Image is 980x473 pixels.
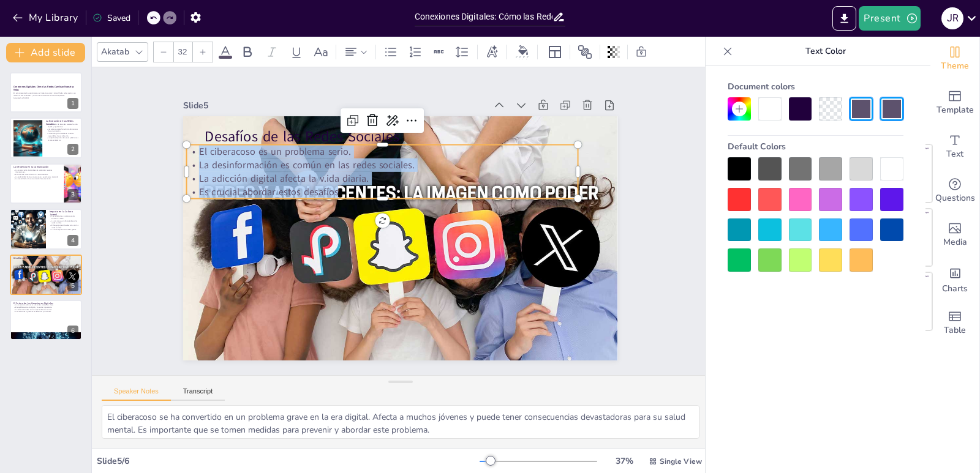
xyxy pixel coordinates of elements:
[930,81,979,125] div: Add ready made slides
[609,455,639,467] div: 37 %
[930,257,979,301] div: Add charts and graphs
[943,236,967,249] span: Media
[13,97,78,99] p: Generated with [URL]
[67,235,78,246] div: 4
[13,85,74,92] strong: Conexiones Digitales: Cómo las Redes Cambian Nuestras Vidas
[930,37,979,81] div: Change the overall theme
[10,163,82,204] div: 3
[46,123,78,127] p: La evolución de las redes sociales ha sido rápida y significativa.
[728,136,903,157] div: Default Colors
[257,51,556,323] p: Es crucial abordar estos desafíos
[935,192,975,205] span: Questions
[97,455,480,467] div: Slide 5 / 6
[578,45,592,59] span: Position
[46,119,78,125] p: La Evolución de las Redes Sociales
[941,7,963,29] div: j r
[13,308,78,311] p: La educación sobre el uso responsable es esencial.
[50,229,78,231] p: La cultura juvenil se vuelve global.
[930,301,979,345] div: Add a table
[415,8,553,26] input: Insert title
[67,98,78,109] div: 1
[942,282,968,296] span: Charts
[13,256,78,259] p: Desafíos de las Redes Sociales
[6,43,85,62] button: Add slide
[50,220,78,224] p: La música se ve influenciada por las redes sociales.
[171,387,225,401] button: Transcript
[50,215,78,220] p: Las tendencias en redes sociales afectan la moda.
[944,324,966,337] span: Table
[10,255,82,295] div: 5
[930,169,979,213] div: Get real-time input from your audience
[102,387,171,401] button: Speaker Notes
[46,128,78,132] p: Las redes sociales han eliminado barreras de comunicación.
[937,103,974,117] span: Template
[10,117,82,158] div: 2
[10,72,82,113] div: 1
[13,302,78,305] p: El Futuro de las Conexiones Digitales
[275,31,575,303] p: La desinformación es común en las redes sociales.
[50,225,78,229] p: El lenguaje juvenil evoluciona con las redes sociales.
[266,42,565,313] p: La adicción digital afecta la v.ida diaria.
[46,136,78,141] p: La rápida adopción de nuevas plataformas marca tendencias.
[832,6,856,31] button: Export to PowerPoint
[10,300,82,340] div: 6
[13,178,61,181] p: La creatividad en la comunicación ha aumentado.
[13,92,78,97] p: En esta presentación, exploraremos el impacto social y cultural de las redes sociales en nuestras...
[92,12,130,24] div: Saved
[13,311,78,313] p: Las relaciones significativas deben ser priorizadas.
[728,76,903,97] div: Document colors
[305,20,609,297] p: Desafíos de las Redes Sociales
[946,147,963,161] span: Text
[50,210,78,217] p: Impacto en la Cultura Juvenil
[13,165,61,169] p: La Influencia en la Comunicación
[514,45,532,58] div: Background color
[13,169,61,173] p: La comunicación instantánea ha cambiado nuestras interacciones.
[102,405,699,439] textarea: El ciberacoso se ha convertido en un problema grave en la era digital. Afecta a muchos jóvenes y ...
[660,456,702,466] span: Single View
[67,189,78,200] div: 3
[284,21,583,293] p: El ciberacoso es un problema serio.
[9,8,83,28] button: My Library
[737,37,913,66] p: Text Color
[483,42,501,62] div: Text effects
[67,144,78,155] div: 2
[13,306,78,308] p: El equilibrio entre lo digital y lo real es importante.
[10,209,82,249] div: 4
[13,176,61,178] p: La profundidad de las conversaciones puede verse afectada.
[941,59,969,73] span: Theme
[99,43,132,60] div: Akatab
[930,125,979,169] div: Add text boxes
[859,6,920,31] button: Present
[545,42,565,62] div: Layout
[67,280,78,291] div: 5
[13,173,61,176] p: El contenido visual domina las redes sociales.
[13,304,78,307] p: La conciencia sobre el uso de redes sociales es clave.
[67,326,78,337] div: 6
[941,6,963,31] button: j r
[930,213,979,257] div: Add images, graphics, shapes or video
[46,132,78,136] p: La tecnología ha cambiado nuestras necesidades de socialización.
